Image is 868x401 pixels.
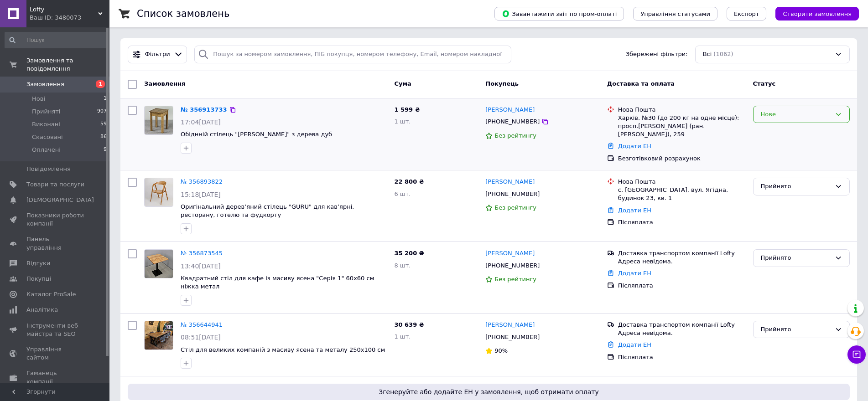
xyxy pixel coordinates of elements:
[485,80,519,87] span: Покупець
[144,80,185,87] span: Замовлення
[618,329,746,337] div: Адреса невідома.
[394,190,411,197] span: 6 шт.
[727,7,767,21] button: Експорт
[32,95,45,103] span: Нові
[181,131,332,138] a: Обіднній стілець "[PERSON_NAME]" з дерева дуб
[30,5,98,14] span: Lofty
[761,253,831,263] div: Прийнято
[618,218,746,226] div: Післяплата
[633,7,717,21] button: Управління статусами
[618,178,746,186] div: Нова Пошта
[26,196,94,204] span: [DEMOGRAPHIC_DATA]
[618,257,746,266] div: Адреса невідома.
[26,165,71,173] span: Повідомлення
[145,50,170,59] span: Фільтри
[97,108,107,116] span: 907
[618,282,746,290] div: Післяплата
[394,118,411,125] span: 1 шт.
[618,143,651,149] a: Додати ЕН
[494,276,536,283] span: Без рейтингу
[483,116,541,128] div: [PHONE_NUMBER]
[394,262,411,269] span: 8 шт.
[26,259,50,267] span: Відгуки
[181,250,223,257] a: № 356873545
[494,132,536,139] span: Без рейтингу
[100,133,107,141] span: 86
[144,106,173,135] a: Фото товару
[144,321,173,350] a: Фото товару
[485,321,535,329] a: [PERSON_NAME]
[104,146,107,154] span: 9
[181,346,385,353] a: Стіл для великих компаній з масиву ясена та металу 250х100 см
[394,80,411,87] span: Cума
[104,95,107,103] span: 1
[394,106,420,113] span: 1 599 ₴
[26,369,84,386] span: Гаманець компанії
[144,249,173,278] a: Фото товару
[761,110,831,119] div: Нове
[144,178,173,207] a: Фото товару
[618,321,746,329] div: Доставка транспортом компанії Lofty
[32,120,60,129] span: Виконані
[734,10,759,17] span: Експорт
[761,182,831,191] div: Прийнято
[775,7,859,21] button: Створити замовлення
[96,80,105,88] span: 1
[181,178,223,185] a: № 356893822
[485,106,535,114] a: [PERSON_NAME]
[5,32,108,48] input: Пошук
[32,146,61,154] span: Оплачені
[26,80,64,88] span: Замовлення
[640,10,710,17] span: Управління статусами
[618,114,746,139] div: Харків, №30 (до 200 кг на одне місце): просп.[PERSON_NAME] (ран. [PERSON_NAME]), 259
[26,345,84,362] span: Управління сайтом
[766,10,859,17] a: Створити замовлення
[618,353,746,361] div: Післяплата
[618,207,651,214] a: Додати ЕН
[783,10,852,17] span: Створити замовлення
[145,250,173,278] img: Фото товару
[618,106,746,114] div: Нова Пошта
[394,333,411,340] span: 1 шт.
[618,341,651,348] a: Додати ЕН
[618,270,651,277] a: Додати ЕН
[26,322,84,338] span: Інструменти веб-майстра та SEO
[137,8,229,19] h1: Список замовлень
[761,325,831,334] div: Прийнято
[607,80,675,87] span: Доставка та оплата
[26,235,84,252] span: Панель управління
[26,211,84,228] span: Показники роботи компанії
[145,106,173,134] img: Фото товару
[483,188,541,200] div: [PHONE_NUMBER]
[181,203,354,219] a: Оригінальний дерев’яний стілець "GURU" для кав’ярні, ресторану, готелю та фудкорту
[30,14,109,22] div: Ваш ID: 3480073
[181,106,227,113] a: № 356913733
[32,108,60,116] span: Прийняті
[713,51,733,57] span: (1062)
[194,46,511,63] input: Пошук за номером замовлення, ПІБ покупця, номером телефону, Email, номером накладної
[703,50,712,59] span: Всі
[394,250,424,257] span: 35 200 ₴
[181,262,221,270] span: 13:40[DATE]
[753,80,776,87] span: Статус
[26,275,51,283] span: Покупці
[618,154,746,163] div: Безготівковий розрахунок
[181,191,221,198] span: 15:18[DATE]
[483,331,541,343] div: [PHONE_NUMBER]
[626,50,688,59] span: Збережені фільтри:
[131,387,846,396] span: Згенеруйте або додайте ЕН у замовлення, щоб отримати оплату
[494,347,508,354] span: 90%
[26,57,109,73] span: Замовлення та повідомлення
[485,249,535,258] a: [PERSON_NAME]
[145,321,173,350] img: Фото товару
[181,334,221,341] span: 08:51[DATE]
[502,10,617,18] span: Завантажити звіт по пром-оплаті
[618,186,746,202] div: с. [GEOGRAPHIC_DATA], вул. Ягідна, будинок 23, кв. 1
[394,321,424,328] span: 30 639 ₴
[32,133,63,141] span: Скасовані
[483,260,541,272] div: [PHONE_NUMBER]
[618,249,746,257] div: Доставка транспортом компанії Lofty
[394,178,424,185] span: 22 800 ₴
